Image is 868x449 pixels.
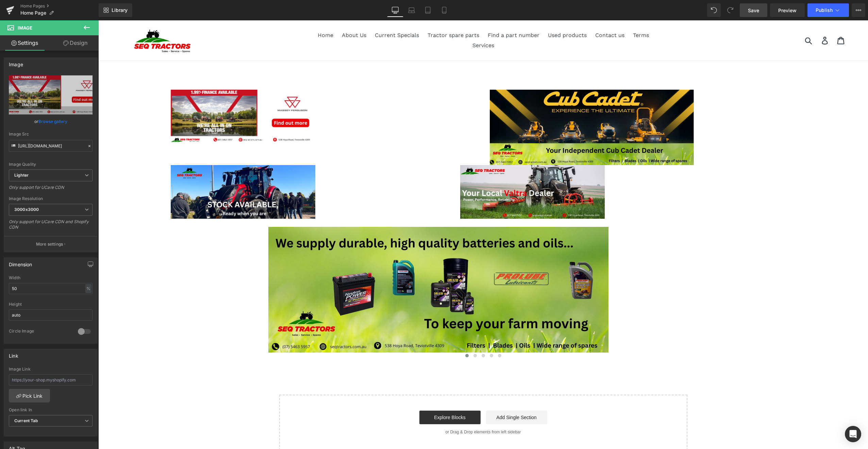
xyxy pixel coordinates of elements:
[112,7,128,13] span: Library
[450,12,488,18] span: Used products
[9,389,50,402] a: Pick Link
[20,3,99,9] a: Home Pages
[51,35,100,51] a: Design
[36,241,63,247] p: More settings
[14,207,39,212] b: 3000x3000
[389,12,441,18] span: Find a part number
[723,3,737,17] button: Redo
[436,3,452,17] a: Mobile
[535,12,551,18] span: Terms
[386,10,445,20] a: Find a part number
[9,275,93,280] div: Width
[277,12,321,18] span: Current Specials
[9,367,93,372] div: Image Link
[20,10,46,16] span: Home Page
[497,12,526,18] span: Contact us
[531,10,554,20] a: Terms
[778,7,797,14] span: Preview
[852,3,865,17] button: More
[18,25,32,31] span: Image
[371,20,399,30] a: Services
[244,12,268,18] span: About Us
[9,408,93,412] div: Open link In
[845,426,861,442] div: Open Intercom Messenger
[38,115,67,127] a: Browse gallery
[99,3,132,17] a: New Library
[388,390,449,404] a: Add Single Section
[85,284,91,293] div: %
[709,13,728,28] input: Search
[707,3,721,17] button: Undo
[326,10,384,20] a: Tractor spare parts
[9,328,71,336] div: Circle Image
[770,3,805,17] a: Preview
[4,236,97,252] button: More settings
[9,58,23,67] div: Image
[374,22,396,29] span: Services
[9,132,93,137] div: Image Src
[9,118,93,125] div: or
[9,162,93,167] div: Image Quality
[9,349,18,359] div: Link
[748,7,759,14] span: Save
[240,10,271,20] a: About Us
[19,5,104,35] img: seq tractors
[9,309,93,321] input: auto
[14,173,29,178] b: Lighter
[321,390,382,404] a: Explore Blocks
[273,10,324,20] a: Current Specials
[216,10,238,20] a: Home
[9,302,93,307] div: Height
[9,374,93,385] input: https://your-shop.myshopify.com
[807,3,849,17] button: Publish
[9,196,93,201] div: Image Resolution
[329,12,381,18] span: Tractor spare parts
[9,283,93,294] input: auto
[403,3,420,17] a: Laptop
[9,258,32,267] div: Dimension
[816,7,833,13] span: Publish
[446,10,492,20] a: Used products
[192,409,578,414] p: or Drag & Drop elements from left sidebar
[420,3,436,17] a: Tablet
[387,3,403,17] a: Desktop
[494,10,530,20] a: Contact us
[9,140,93,152] input: Link
[9,219,93,234] div: Only support for UCare CDN and Shopify CDN
[219,12,235,18] span: Home
[14,418,38,423] b: Current Tab
[9,185,93,195] div: Only support for UCare CDN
